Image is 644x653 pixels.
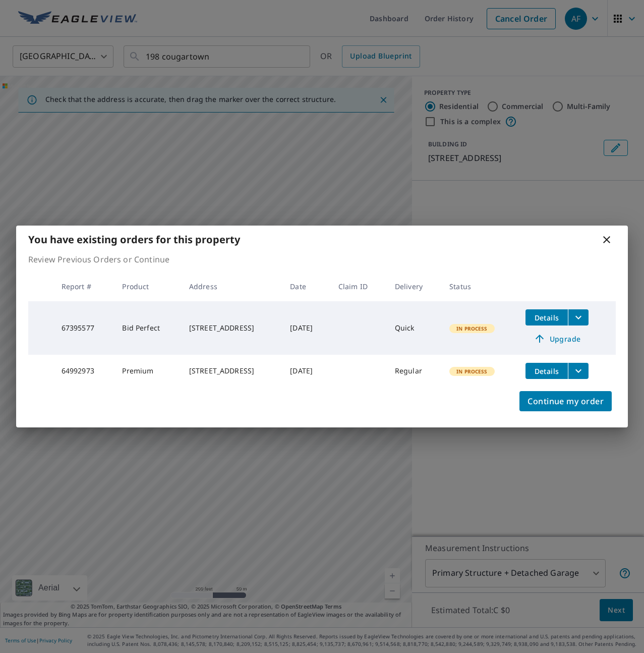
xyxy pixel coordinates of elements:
[532,366,562,376] span: Details
[189,323,274,333] div: [STREET_ADDRESS]
[450,325,494,332] span: In Process
[330,271,387,301] th: Claim ID
[181,271,282,301] th: Address
[525,331,589,347] a: Upgrade
[114,355,181,387] td: Premium
[519,391,612,411] button: Continue my order
[528,394,604,408] span: Continue my order
[282,355,330,387] td: [DATE]
[114,271,181,301] th: Product
[525,309,568,325] button: detailsBtn-67395577
[53,271,114,301] th: Report #
[387,355,441,387] td: Regular
[282,301,330,355] td: [DATE]
[28,253,616,265] p: Review Previous Orders or Continue
[387,301,441,355] td: Quick
[568,363,589,379] button: filesDropdownBtn-64992973
[53,301,114,355] td: 67395577
[28,233,240,246] b: You have existing orders for this property
[532,313,562,322] span: Details
[450,368,494,375] span: In Process
[568,309,589,325] button: filesDropdownBtn-67395577
[114,301,181,355] td: Bid Perfect
[53,355,114,387] td: 64992973
[282,271,330,301] th: Date
[189,366,274,376] div: [STREET_ADDRESS]
[387,271,441,301] th: Delivery
[441,271,517,301] th: Status
[532,333,582,345] span: Upgrade
[525,363,568,379] button: detailsBtn-64992973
